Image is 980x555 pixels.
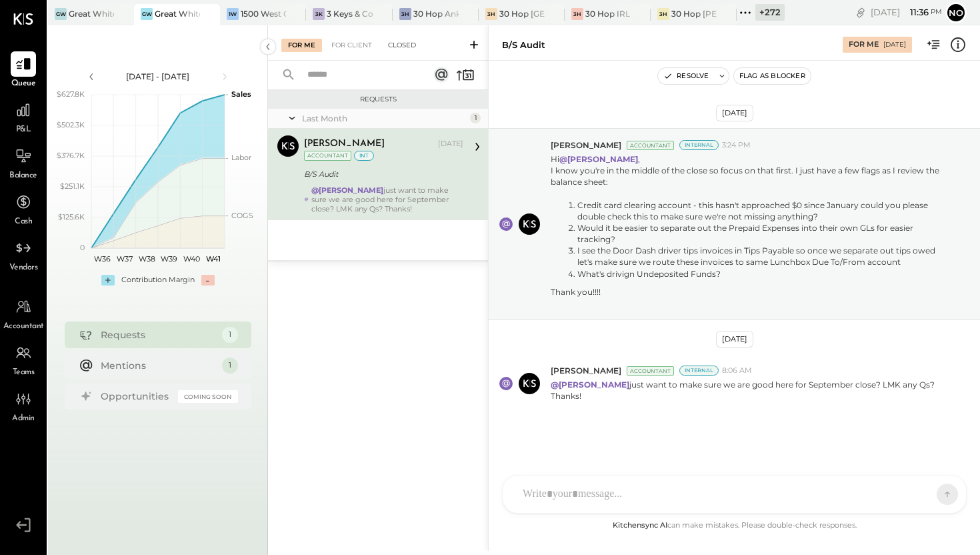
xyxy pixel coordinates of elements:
text: $627.8K [57,89,85,99]
strong: @[PERSON_NAME] [559,154,638,164]
span: Accountant [3,321,44,333]
text: W41 [206,254,221,263]
p: just want to make sure we are good here for September close? LMK any Qs? Thanks! [551,379,949,402]
span: 8:06 AM [722,366,752,376]
button: Flag as Blocker [734,68,811,84]
div: int [354,151,374,161]
text: W36 [94,254,111,263]
text: $125.6K [58,212,85,221]
div: 3 Keys & Company [327,8,372,19]
text: COGS [231,211,253,220]
div: [DATE] [438,139,463,149]
strong: @[PERSON_NAME] [551,380,629,390]
div: Requests [275,95,481,104]
a: Vendors [1,235,46,274]
div: Coming Soon [178,390,238,403]
text: $502.3K [57,120,85,129]
div: 3H [571,8,583,20]
div: [DATE] [716,331,753,348]
text: W37 [117,254,133,263]
div: Accountant [304,151,351,161]
div: 3H [657,8,669,20]
div: [DATE] [883,40,906,49]
strong: @[PERSON_NAME] [311,185,383,195]
span: Balance [9,170,37,182]
text: Sales [231,89,251,99]
div: Great White Brentwood [69,8,114,19]
span: 3:24 PM [722,140,751,151]
li: Credit card clearing account - this hasn't approached $0 since January could you please double ch... [577,199,949,222]
button: Resolve [658,68,714,84]
div: 3K [313,8,325,20]
div: [DATE] [716,105,753,121]
span: Vendors [9,262,38,274]
span: [PERSON_NAME] [551,365,621,376]
div: 30 Hop [GEOGRAPHIC_DATA] [499,8,545,19]
a: Queue [1,51,46,90]
div: 1 [222,327,238,343]
div: 3H [399,8,411,20]
div: Accountant [627,366,674,376]
div: copy link [854,5,867,19]
li: What's drivign Undeposited Funds? [577,268,949,280]
a: P&L [1,97,46,136]
text: Labor [231,153,251,162]
span: Queue [11,78,36,90]
p: Hi , [551,153,949,309]
a: Admin [1,386,46,425]
div: Contribution Margin [121,275,195,286]
div: Internal [679,366,719,376]
li: Would it be easier to separate out the Prepaid Expenses into their own GLs for easier tracking? [577,222,949,245]
div: Great White Larchmont [155,8,200,19]
div: 1 [470,113,481,123]
div: Opportunities [101,390,171,403]
div: [PERSON_NAME] [304,137,385,151]
text: W39 [161,254,177,263]
div: Thank you!!!! [551,286,949,298]
div: For Me [849,39,879,50]
div: 1500 West Capital LP [241,8,286,19]
div: + [101,275,115,286]
div: + 272 [755,4,785,21]
div: Closed [381,39,423,52]
div: just want to make sure we are good here for September close? LMK any Qs? Thanks! [311,185,463,213]
div: I know you're in the middle of the close so focus on that first. I just have a few flags as I rev... [551,165,949,187]
a: Teams [1,340,46,379]
div: B/S Audit [304,167,459,181]
text: W40 [183,254,199,263]
div: Requests [101,328,215,342]
div: Last Month [302,113,467,124]
a: Accountant [1,294,46,333]
div: 30 Hop Ankeny [413,8,459,19]
div: GW [55,8,67,20]
span: Admin [12,413,35,425]
div: - [201,275,215,286]
span: Cash [15,216,32,228]
a: Cash [1,189,46,228]
a: Balance [1,143,46,182]
button: No [945,2,967,23]
div: 1 [222,358,238,374]
div: Mentions [101,359,215,372]
div: 30 Hop IRL [585,8,630,19]
span: P&L [16,124,31,136]
div: Internal [679,140,719,150]
div: 30 Hop [PERSON_NAME] Summit [671,8,717,19]
div: 1W [227,8,239,20]
text: $376.7K [57,151,85,160]
div: GW [141,8,153,20]
div: B/S Audit [502,39,545,51]
span: Teams [13,367,35,379]
span: [PERSON_NAME] [551,139,621,151]
div: Accountant [627,141,674,150]
li: I see the Door Dash driver tips invoices in Tips Payable so once we separate out tips owed let's ... [577,245,949,267]
text: 0 [80,243,85,252]
text: W38 [138,254,155,263]
div: For Client [325,39,379,52]
div: [DATE] [871,6,942,19]
text: $251.1K [60,181,85,191]
div: 3H [485,8,497,20]
div: [DATE] - [DATE] [101,71,215,82]
div: For Me [281,39,322,52]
